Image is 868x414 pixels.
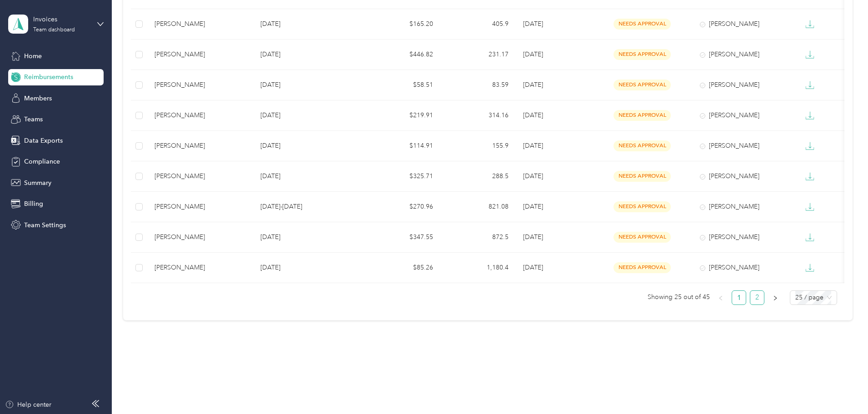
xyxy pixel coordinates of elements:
p: [DATE] [260,232,357,242]
span: needs approval [614,262,671,273]
td: 314.16 [440,100,516,131]
li: Next Page [768,290,783,305]
p: [DATE] [260,171,357,181]
td: $347.55 [364,222,440,253]
div: [PERSON_NAME] [155,232,246,242]
span: [DATE] [523,81,543,89]
p: [DATE] [260,80,357,90]
li: Previous Page [713,290,728,305]
div: [PERSON_NAME] [155,19,246,29]
span: Teams [24,115,43,124]
span: needs approval [614,201,671,212]
p: [DATE] [260,50,357,60]
span: right [773,295,778,301]
div: [PERSON_NAME] [155,80,246,90]
span: Team Settings [24,220,66,230]
div: [PERSON_NAME] [700,141,786,151]
td: 83.59 [440,70,516,100]
span: [DATE] [523,172,543,180]
div: [PERSON_NAME] [700,50,786,60]
div: [PERSON_NAME] [700,263,786,273]
div: [PERSON_NAME] [700,110,786,120]
span: needs approval [614,110,671,120]
span: [DATE] [523,20,543,28]
span: [DATE] [523,111,543,119]
td: $219.91 [364,100,440,131]
span: needs approval [614,232,671,242]
div: [PERSON_NAME] [700,80,786,90]
p: [DATE]-[DATE] [260,202,357,212]
div: Page Size [790,290,837,305]
span: needs approval [614,49,671,60]
div: [PERSON_NAME] [155,263,246,273]
button: left [713,290,728,305]
td: $446.82 [364,40,440,70]
div: [PERSON_NAME] [155,202,246,212]
li: 1 [732,290,746,305]
p: [DATE] [260,19,357,29]
span: Compliance [24,157,60,166]
div: [PERSON_NAME] [700,202,786,212]
div: Invoices [33,15,90,24]
td: $270.96 [364,192,440,222]
span: [DATE] [523,264,543,271]
span: Billing [24,199,43,209]
td: $58.51 [364,70,440,100]
td: 288.5 [440,161,516,192]
td: 821.08 [440,192,516,222]
div: [PERSON_NAME] [700,232,786,242]
iframe: Everlance-gr Chat Button Frame [817,363,868,414]
a: 2 [750,291,764,304]
span: needs approval [614,19,671,29]
span: Showing 25 out of 45 [648,290,710,304]
div: [PERSON_NAME] [155,171,246,181]
td: $325.71 [364,161,440,192]
td: 872.5 [440,222,516,253]
span: Data Exports [24,136,63,145]
div: Team dashboard [33,27,75,33]
div: [PERSON_NAME] [155,50,246,60]
td: 231.17 [440,40,516,70]
span: left [718,295,723,301]
span: [DATE] [523,233,543,241]
p: [DATE] [260,141,357,151]
div: [PERSON_NAME] [155,141,246,151]
span: Reimbursements [24,72,73,82]
button: right [768,290,783,305]
li: 2 [750,290,764,305]
span: needs approval [614,140,671,151]
span: needs approval [614,80,671,90]
td: 405.9 [440,9,516,40]
span: Summary [24,178,51,188]
td: $85.26 [364,253,440,283]
span: Home [24,51,42,61]
div: [PERSON_NAME] [155,110,246,120]
div: [PERSON_NAME] [700,171,786,181]
span: [DATE] [523,203,543,210]
a: 1 [732,291,746,304]
span: Members [24,94,52,103]
td: $114.91 [364,131,440,161]
span: [DATE] [523,50,543,58]
p: [DATE] [260,110,357,120]
div: [PERSON_NAME] [700,19,786,29]
td: 155.9 [440,131,516,161]
p: [DATE] [260,263,357,273]
td: $165.20 [364,9,440,40]
td: 1,180.4 [440,253,516,283]
button: Help center [5,400,51,409]
span: 25 / page [795,291,832,304]
span: [DATE] [523,142,543,150]
span: needs approval [614,171,671,181]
